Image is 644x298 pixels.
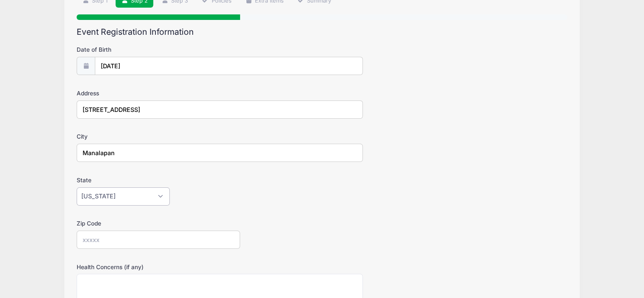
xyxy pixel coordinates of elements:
[77,231,240,249] input: xxxxx
[77,27,567,37] h2: Event Registration Information
[95,57,363,75] input: mm/dd/yyyy
[77,132,240,141] label: City
[77,263,240,271] label: Health Concerns (if any)
[77,45,240,54] label: Date of Birth
[77,89,240,97] label: Address
[77,176,240,184] label: State
[77,219,240,228] label: Zip Code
